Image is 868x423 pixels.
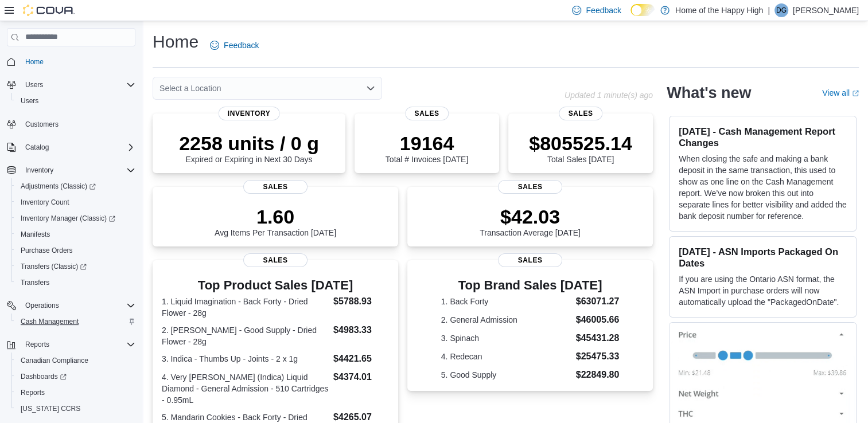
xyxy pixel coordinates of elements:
[205,34,263,57] a: Feedback
[21,317,79,326] span: Cash Management
[153,30,198,53] h1: Home
[16,276,135,289] span: Transfers
[21,299,64,312] button: Operations
[386,132,468,164] div: Total # Invoices [DATE]
[21,230,50,239] span: Manifests
[630,16,631,17] span: Dark Mode
[219,107,280,120] span: Inventory
[162,296,329,319] dt: 1. Liquid Imagination - Back Forty - Dried Flower - 28g
[576,295,620,308] dd: $63071.27
[405,107,449,120] span: Sales
[224,40,259,51] span: Feedback
[441,296,571,307] dt: 1. Back Forty
[2,53,140,70] button: Home
[179,132,319,155] p: 2258 units / 0 g
[215,205,336,228] p: 1.60
[16,228,55,241] a: Manifests
[333,295,389,308] dd: $5788.93
[25,57,44,66] span: Home
[16,276,54,289] a: Transfers
[11,178,140,194] a: Adjustments (Classic)
[11,369,140,385] a: Dashboards
[21,140,135,154] span: Catalog
[243,180,308,194] span: Sales
[480,205,581,228] p: $42.03
[21,356,88,365] span: Canadian Compliance
[2,77,140,93] button: Users
[576,331,620,345] dd: $45431.28
[630,4,655,16] input: Dark Mode
[559,107,602,120] span: Sales
[11,314,140,330] button: Cash Management
[679,246,847,269] h3: [DATE] - ASN Imports Packaged On Dates
[162,279,389,292] h3: Top Product Sales [DATE]
[21,338,135,351] span: Reports
[565,91,653,100] p: Updated 1 minute(s) ago
[2,116,140,132] button: Customers
[25,166,53,175] span: Inventory
[675,3,763,17] p: Home of the Happy High
[366,84,375,93] button: Open list of options
[11,385,140,401] button: Reports
[16,94,43,108] a: Users
[21,140,53,154] button: Catalog
[16,94,135,108] span: Users
[16,354,135,367] span: Canadian Compliance
[11,258,140,275] a: Transfers (Classic)
[2,336,140,352] button: Reports
[16,354,93,367] a: Canadian Compliance
[16,260,135,273] span: Transfers (Classic)
[21,54,135,69] span: Home
[16,386,135,399] span: Reports
[441,369,571,381] dt: 5. Good Supply
[16,195,135,209] span: Inventory Count
[25,80,43,89] span: Users
[768,3,770,17] p: |
[21,404,80,413] span: [US_STATE] CCRS
[480,205,581,237] div: Transaction Average [DATE]
[21,163,58,177] button: Inventory
[16,260,91,273] a: Transfers (Classic)
[25,340,49,349] span: Reports
[16,244,77,257] a: Purchase Orders
[441,332,571,344] dt: 3. Spinach
[333,323,389,337] dd: $4983.33
[21,78,48,92] button: Users
[441,351,571,362] dt: 4. Redecan
[215,205,336,237] div: Avg Items Per Transaction [DATE]
[16,370,135,383] span: Dashboards
[16,244,135,257] span: Purchase Orders
[2,297,140,314] button: Operations
[498,180,562,194] span: Sales
[333,370,389,384] dd: $4374.01
[529,132,632,155] p: $805525.14
[16,370,71,383] a: Dashboards
[16,179,135,193] span: Adjustments (Classic)
[16,315,83,328] a: Cash Management
[679,273,847,308] p: If you are using the Ontario ASN format, the ASN Import in purchase orders will now automatically...
[793,3,859,17] p: [PERSON_NAME]
[25,120,59,129] span: Customers
[529,132,632,164] div: Total Sales [DATE]
[11,210,140,226] a: Inventory Manager (Classic)
[179,132,319,164] div: Expired or Expiring in Next 30 Days
[21,78,135,92] span: Users
[576,350,620,363] dd: $25475.33
[16,402,135,416] span: Washington CCRS
[11,194,140,210] button: Inventory Count
[679,126,847,148] h3: [DATE] - Cash Management Report Changes
[21,338,54,351] button: Reports
[23,5,75,16] img: Cova
[386,132,468,155] p: 19164
[162,371,329,406] dt: 4. Very [PERSON_NAME] (Indica) Liquid Diamond - General Admission - 510 Cartridges - 0.95mL
[162,324,329,347] dt: 2. [PERSON_NAME] - Good Supply - Dried Flower - 28g
[21,117,63,131] a: Customers
[243,253,308,267] span: Sales
[25,301,59,310] span: Operations
[776,3,787,17] span: DG
[11,352,140,369] button: Canadian Compliance
[11,242,140,258] button: Purchase Orders
[16,315,135,328] span: Cash Management
[21,262,87,271] span: Transfers (Classic)
[21,278,49,287] span: Transfers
